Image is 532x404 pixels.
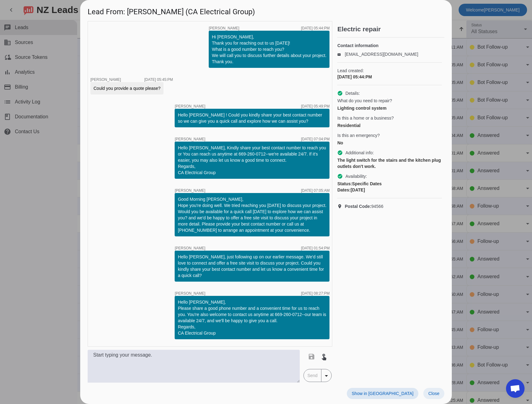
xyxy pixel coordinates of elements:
[175,292,205,295] span: [PERSON_NAME]
[337,26,444,32] h2: Electric repair
[178,254,326,279] div: Hello [PERSON_NAME], just following up on our earlier message. We'd still love to connect and off...
[337,181,442,187] div: Specific Dates
[345,52,418,57] a: [EMAIL_ADDRESS][DOMAIN_NAME]
[175,137,205,141] span: [PERSON_NAME]
[175,246,205,250] span: [PERSON_NAME]
[337,140,442,146] div: No
[337,53,345,56] mat-icon: email
[337,115,394,121] span: Is this a home or a business?
[301,246,329,250] div: [DATE] 01:54:PM
[337,204,345,209] mat-icon: location_on
[212,34,326,65] div: Hi [PERSON_NAME], Thank you for reaching out to us [DATE]! What is a good number to reach you? We...
[347,388,418,399] button: Show in [GEOGRAPHIC_DATA]
[209,26,239,30] span: [PERSON_NAME]
[345,204,371,209] strong: Postal Code:
[301,189,329,192] div: [DATE] 07:05:AM
[337,68,442,74] span: Lead created:
[175,104,205,108] span: [PERSON_NAME]
[94,85,160,91] div: Could you provide a quote please?
[345,203,383,209] span: 94566
[323,372,330,380] mat-icon: arrow_drop_down
[337,74,442,80] div: [DATE] 05:44:PM
[178,196,326,233] div: Good Morning [PERSON_NAME], Hope you're doing well. We tried reaching you [DATE] to discuss your ...
[337,181,352,186] strong: Status:
[320,353,328,360] mat-icon: touch_app
[301,104,329,108] div: [DATE] 05:49:PM
[178,112,326,124] div: Hello [PERSON_NAME] ! Could you kindly share your best contact number so we can give you a quick ...
[337,42,442,49] h4: Contact information
[352,391,413,396] span: Show in [GEOGRAPHIC_DATA]
[345,150,374,156] span: Additional info:
[423,388,444,399] button: Close
[175,189,205,192] span: [PERSON_NAME]
[301,26,329,30] div: [DATE] 05:44:PM
[337,132,380,138] span: Is this an emergency?
[337,157,442,169] div: The light switch for the stairs and the kitchen plug outlets don't work.
[337,187,351,192] strong: Dates:
[337,105,442,111] div: Lighting control system
[345,173,367,179] span: Availability:
[178,145,326,176] div: Hello [PERSON_NAME], Kindly share your best contact number to reach you or You can reach us anyti...
[90,77,121,82] span: [PERSON_NAME]
[345,90,360,96] span: Details:
[178,299,326,336] div: Hello [PERSON_NAME], Please share a good phone number and a convenient time for us to reach you. ...
[506,379,525,398] div: Open chat
[144,78,173,81] div: [DATE] 05:45:PM
[337,90,343,96] mat-icon: check_circle
[337,98,392,104] span: What do you need to repair?
[428,391,439,396] span: Close
[337,173,343,179] mat-icon: check_circle
[337,122,442,129] div: Residential
[337,150,343,156] mat-icon: check_circle
[337,187,442,193] div: [DATE]
[301,292,329,295] div: [DATE] 08:27:PM
[301,137,329,141] div: [DATE] 07:04:PM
